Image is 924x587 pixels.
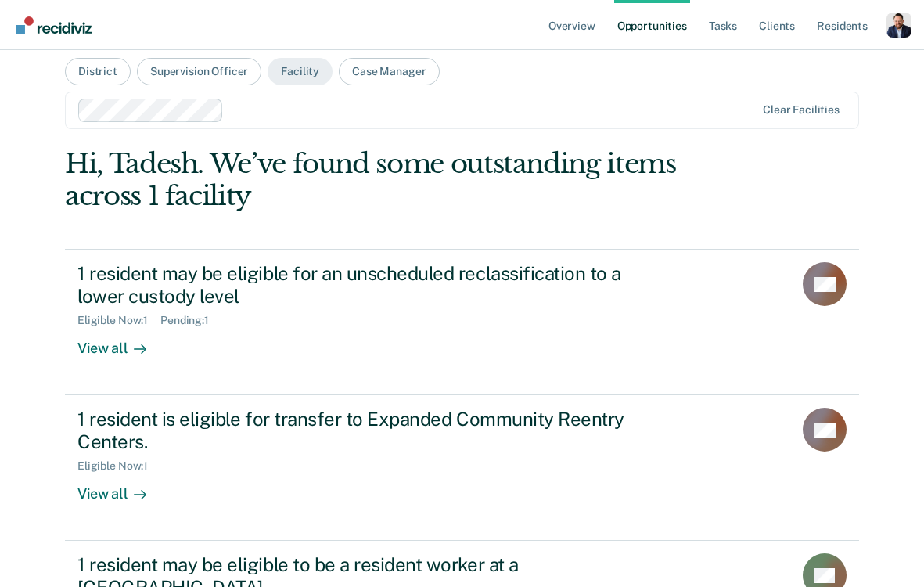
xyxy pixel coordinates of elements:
div: View all [77,327,165,358]
div: Eligible Now : 1 [77,314,160,327]
button: Facility [268,58,333,85]
button: Supervision Officer [137,58,261,85]
div: View all [77,473,165,503]
div: 1 resident is eligible for transfer to Expanded Community Reentry Centers. [77,408,627,453]
button: District [65,58,131,85]
div: Pending : 1 [160,314,221,327]
button: Case Manager [339,58,439,85]
div: Hi, Tadesh. We’ve found some outstanding items across 1 facility [65,148,700,212]
div: Eligible Now : 1 [77,459,160,473]
div: 1 resident may be eligible for an unscheduled reclassification to a lower custody level [77,262,627,308]
a: 1 resident is eligible for transfer to Expanded Community Reentry Centers.Eligible Now:1View all [65,395,859,541]
div: Clear facilities [763,103,840,117]
img: Recidiviz [16,16,92,34]
a: 1 resident may be eligible for an unscheduled reclassification to a lower custody levelEligible N... [65,249,859,395]
button: Profile dropdown button [886,13,911,38]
